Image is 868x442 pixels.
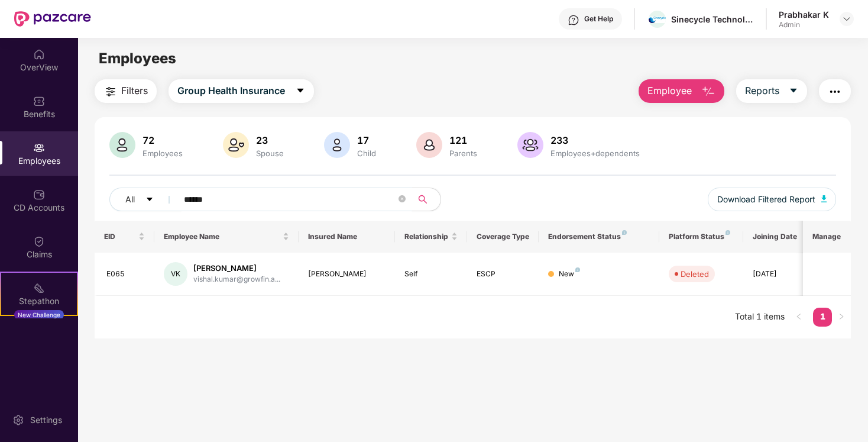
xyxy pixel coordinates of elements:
[355,134,378,146] div: 17
[832,308,851,327] li: Next Page
[416,132,442,158] img: svg+xml;base64,PHN2ZyB4bWxucz0iaHR0cDovL3d3dy53My5vcmcvMjAwMC9zdmciIHhtbG5zOnhsaW5rPSJodHRwOi8vd3...
[404,232,449,241] span: Relationship
[559,269,580,280] div: New
[254,134,286,146] div: 23
[622,230,627,235] img: svg+xml;base64,PHN2ZyB4bWxucz0iaHR0cDovL3d3dy53My5vcmcvMjAwMC9zdmciIHdpZHRoPSI4IiBoZWlnaHQ9IjgiIH...
[467,221,539,253] th: Coverage Type
[193,263,280,274] div: [PERSON_NAME]
[99,50,176,67] span: Employees
[779,9,829,20] div: Prabhakar K
[296,86,305,96] span: caret-down
[813,308,832,327] li: 1
[299,221,395,253] th: Insured Name
[842,14,851,24] img: svg+xml;base64,PHN2ZyBpZD0iRHJvcGRvd24tMzJ4MzIiIHhtbG5zPSJodHRwOi8vd3d3LnczLm9yZy8yMDAwL3N2ZyIgd2...
[649,17,666,23] img: WhatsApp%20Image%202022-01-05%20at%2010.39.54%20AM.jpeg
[671,14,754,25] div: Sinecycle Technologies Private Limited
[753,269,806,280] div: [DATE]
[669,232,734,241] div: Platform Status
[106,269,145,280] div: E065
[568,14,579,26] img: svg+xml;base64,PHN2ZyBpZD0iSGVscC0zMngzMiIgeG1sbnM9Imh0dHA6Ly93d3cudzMub3JnLzIwMDAvc3ZnIiB3aWR0aD...
[399,195,406,202] span: close-circle
[12,414,24,426] img: svg+xml;base64,PHN2ZyBpZD0iU2V0dGluZy0yMHgyMCIgeG1sbnM9Imh0dHA6Ly93d3cudzMub3JnLzIwMDAvc3ZnIiB3aW...
[14,11,91,27] img: New Pazcare Logo
[701,85,715,99] img: svg+xml;base64,PHN2ZyB4bWxucz0iaHR0cDovL3d3dy53My5vcmcvMjAwMC9zdmciIHhtbG5zOnhsaW5rPSJodHRwOi8vd3...
[736,79,807,103] button: Reportscaret-down
[447,149,480,158] div: Parents
[169,79,314,103] button: Group Health Insurancecaret-down
[109,132,135,158] img: svg+xml;base64,PHN2ZyB4bWxucz0iaHR0cDovL3d3dy53My5vcmcvMjAwMC9zdmciIHhtbG5zOnhsaW5rPSJodHRwOi8vd3...
[324,132,350,158] img: svg+xml;base64,PHN2ZyB4bWxucz0iaHR0cDovL3d3dy53My5vcmcvMjAwMC9zdmciIHhtbG5zOnhsaW5rPSJodHRwOi8vd3...
[193,274,280,285] div: vishal.kumar@growfin.a...
[584,14,613,24] div: Get Help
[575,267,580,272] img: svg+xml;base64,PHN2ZyB4bWxucz0iaHR0cDovL3d3dy53My5vcmcvMjAwMC9zdmciIHdpZHRoPSI4IiBoZWlnaHQ9IjgiIH...
[477,269,530,280] div: ESCP
[395,221,467,253] th: Relationship
[404,269,458,280] div: Self
[779,20,829,30] div: Admin
[33,189,45,201] img: svg+xml;base64,PHN2ZyBpZD0iQ0RfQWNjb3VudHMiIGRhdGEtbmFtZT0iQ0QgQWNjb3VudHMiIHhtbG5zPSJodHRwOi8vd3...
[355,149,378,158] div: Child
[140,134,185,146] div: 72
[140,149,185,158] div: Employees
[647,83,692,98] span: Employee
[399,194,406,205] span: close-circle
[154,221,299,253] th: Employee Name
[33,282,45,294] img: svg+xml;base64,PHN2ZyB4bWxucz0iaHR0cDovL3d3dy53My5vcmcvMjAwMC9zdmciIHdpZHRoPSIyMSIgaGVpZ2h0PSIyMC...
[95,79,157,103] button: Filters
[745,83,779,98] span: Reports
[27,414,66,426] div: Settings
[412,195,435,204] span: search
[33,95,45,107] img: svg+xml;base64,PHN2ZyBpZD0iQmVuZWZpdHMiIHhtbG5zPSJodHRwOi8vd3d3LnczLm9yZy8yMDAwL3N2ZyIgd2lkdGg9Ij...
[164,232,280,241] span: Employee Name
[838,313,845,320] span: right
[548,149,642,158] div: Employees+dependents
[412,188,441,211] button: search
[308,269,386,280] div: [PERSON_NAME]
[104,232,137,241] span: EID
[33,49,45,60] img: svg+xml;base64,PHN2ZyBpZD0iSG9tZSIgeG1sbnM9Imh0dHA6Ly93d3cudzMub3JnLzIwMDAvc3ZnIiB3aWR0aD0iMjAiIG...
[803,221,851,253] th: Manage
[447,134,480,146] div: 121
[109,188,182,211] button: Allcaret-down
[33,235,45,247] img: svg+xml;base64,PHN2ZyBpZD0iQ2xhaW0iIHhtbG5zPSJodHRwOi8vd3d3LnczLm9yZy8yMDAwL3N2ZyIgd2lkdGg9IjIwIi...
[789,308,808,327] button: left
[103,85,118,99] img: svg+xml;base64,PHN2ZyB4bWxucz0iaHR0cDovL3d3dy53My5vcmcvMjAwMC9zdmciIHdpZHRoPSIyNCIgaGVpZ2h0PSIyNC...
[717,193,815,206] span: Download Filtered Report
[708,188,837,211] button: Download Filtered Report
[735,308,785,327] li: Total 1 items
[828,85,842,99] img: svg+xml;base64,PHN2ZyB4bWxucz0iaHR0cDovL3d3dy53My5vcmcvMjAwMC9zdmciIHdpZHRoPSIyNCIgaGVpZ2h0PSIyNC...
[177,83,285,98] span: Group Health Insurance
[223,132,249,158] img: svg+xml;base64,PHN2ZyB4bWxucz0iaHR0cDovL3d3dy53My5vcmcvMjAwMC9zdmciIHhtbG5zOnhsaW5rPSJodHRwOi8vd3...
[125,193,135,206] span: All
[164,262,187,286] div: VK
[517,132,543,158] img: svg+xml;base64,PHN2ZyB4bWxucz0iaHR0cDovL3d3dy53My5vcmcvMjAwMC9zdmciIHhtbG5zOnhsaW5rPSJodHRwOi8vd3...
[14,310,64,320] div: New Challenge
[95,221,155,253] th: EID
[681,268,709,280] div: Deleted
[821,195,827,202] img: svg+xml;base64,PHN2ZyB4bWxucz0iaHR0cDovL3d3dy53My5vcmcvMjAwMC9zdmciIHhtbG5zOnhsaW5rPSJodHRwOi8vd3...
[726,230,730,235] img: svg+xml;base64,PHN2ZyB4bWxucz0iaHR0cDovL3d3dy53My5vcmcvMjAwMC9zdmciIHdpZHRoPSI4IiBoZWlnaHQ9IjgiIH...
[121,83,148,98] span: Filters
[795,313,802,320] span: left
[1,295,77,307] div: Stepathon
[832,308,851,327] button: right
[789,308,808,327] li: Previous Page
[548,134,642,146] div: 233
[639,79,724,103] button: Employee
[33,142,45,154] img: svg+xml;base64,PHN2ZyBpZD0iRW1wbG95ZWVzIiB4bWxucz0iaHR0cDovL3d3dy53My5vcmcvMjAwMC9zdmciIHdpZHRoPS...
[254,149,286,158] div: Spouse
[789,86,798,96] span: caret-down
[548,232,649,241] div: Endorsement Status
[743,221,815,253] th: Joining Date
[813,308,832,325] a: 1
[145,195,154,205] span: caret-down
